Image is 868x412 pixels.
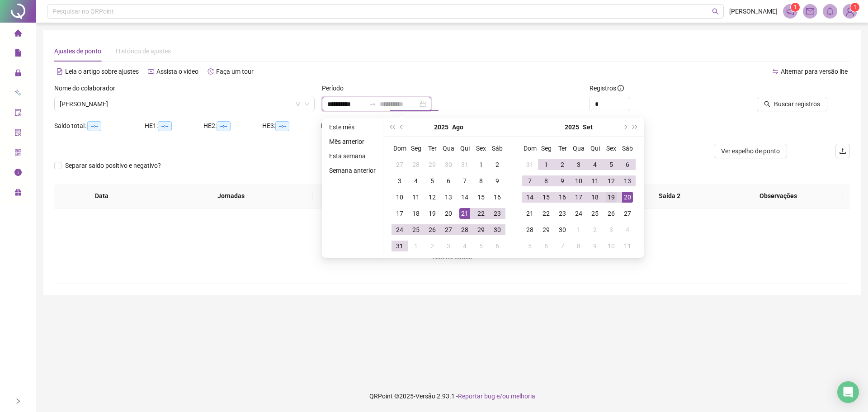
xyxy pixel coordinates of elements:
[295,101,301,107] span: filter
[397,118,407,136] button: prev-year
[522,173,538,189] td: 2025-09-07
[87,121,101,131] span: --:--
[408,222,424,238] td: 2025-08-25
[14,25,22,43] span: home
[757,97,827,111] button: Buscar registros
[369,100,376,108] span: swap-right
[459,208,470,219] div: 21
[606,192,617,203] div: 19
[538,156,554,173] td: 2025-09-01
[712,8,719,15] span: search
[457,156,473,173] td: 2025-07-31
[721,191,836,201] span: Observações
[473,222,489,238] td: 2025-08-29
[554,205,571,222] td: 2025-09-23
[619,238,636,254] td: 2025-10-11
[427,192,438,203] div: 12
[522,205,538,222] td: 2025-09-21
[603,222,619,238] td: 2025-10-03
[571,222,587,238] td: 2025-10-01
[554,189,571,205] td: 2025-09-16
[590,192,600,203] div: 18
[590,83,624,93] span: Registros
[14,125,22,143] span: solution
[538,222,554,238] td: 2025-09-29
[489,205,505,222] td: 2025-08-23
[524,241,535,251] div: 5
[541,208,552,219] div: 22
[764,101,770,107] span: search
[392,156,408,173] td: 2025-07-27
[36,380,868,412] footer: QRPoint © 2025 - 2.93.1 -
[843,5,857,18] img: 95233
[603,156,619,173] td: 2025-09-05
[14,65,22,83] span: lock
[457,205,473,222] td: 2025-08-21
[321,121,387,131] div: H. NOT.:
[443,192,454,203] div: 13
[410,241,421,251] div: 1
[15,398,21,404] span: right
[457,140,473,156] th: Qui
[489,222,505,238] td: 2025-08-30
[492,241,503,251] div: 6
[443,159,454,170] div: 30
[554,173,571,189] td: 2025-09-09
[473,205,489,222] td: 2025-08-22
[54,121,145,131] div: Saldo total:
[440,189,457,205] td: 2025-08-13
[850,3,859,12] sup: Atualize o seu contato no menu Meus Dados
[459,159,470,170] div: 31
[394,175,405,186] div: 3
[440,205,457,222] td: 2025-08-20
[427,224,438,235] div: 26
[410,159,421,170] div: 28
[440,173,457,189] td: 2025-08-06
[408,238,424,254] td: 2025-09-01
[603,205,619,222] td: 2025-09-26
[476,159,486,170] div: 1
[557,208,568,219] div: 23
[571,238,587,254] td: 2025-10-08
[571,189,587,205] td: 2025-09-17
[522,222,538,238] td: 2025-09-28
[587,205,603,222] td: 2025-09-25
[415,393,435,400] span: Versão
[606,175,617,186] div: 12
[573,224,584,235] div: 1
[424,173,440,189] td: 2025-08-05
[524,208,535,219] div: 21
[622,208,633,219] div: 27
[473,173,489,189] td: 2025-08-08
[424,205,440,222] td: 2025-08-19
[587,238,603,254] td: 2025-10-09
[54,184,149,208] th: Data
[408,156,424,173] td: 2025-07-28
[410,192,421,203] div: 11
[587,140,603,156] th: Qui
[14,105,22,123] span: audit
[622,175,633,186] div: 13
[459,241,470,251] div: 4
[606,224,617,235] div: 3
[590,224,600,235] div: 2
[452,118,463,136] button: month panel
[203,121,262,131] div: HE 2:
[61,161,165,170] span: Separar saldo positivo e negativo?
[573,208,584,219] div: 24
[538,205,554,222] td: 2025-09-22
[434,118,448,136] button: year panel
[217,121,231,131] span: --:--
[476,208,486,219] div: 22
[325,151,379,161] li: Esta semana
[54,47,101,55] span: Ajustes de ponto
[216,68,254,75] span: Faça um tour
[459,175,470,186] div: 7
[473,140,489,156] th: Sex
[408,173,424,189] td: 2025-08-04
[522,189,538,205] td: 2025-09-14
[839,147,846,155] span: upload
[440,140,457,156] th: Qua
[457,189,473,205] td: 2025-08-14
[392,205,408,222] td: 2025-08-17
